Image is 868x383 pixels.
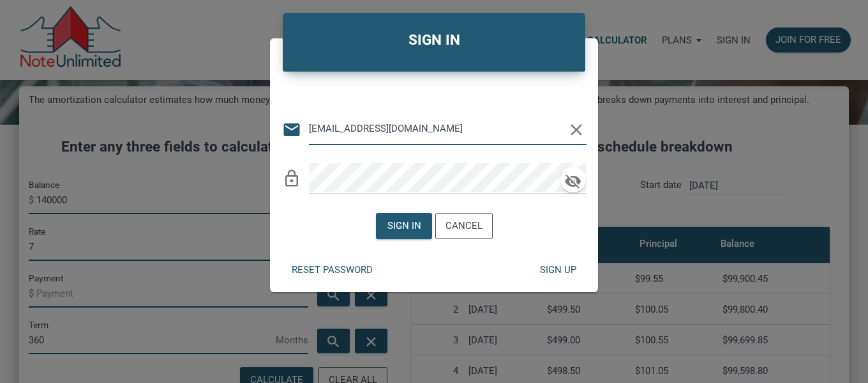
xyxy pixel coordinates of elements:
[387,219,421,233] div: Sign in
[445,219,483,233] div: Cancel
[435,213,493,239] button: Cancel
[282,120,301,139] i: email
[282,169,301,188] i: lock_outline
[282,258,382,283] button: Reset password
[567,120,586,139] i: clear
[292,29,576,51] h4: SIGN IN
[530,258,586,283] button: Sign up
[376,213,432,239] button: Sign in
[309,114,567,143] input: Email
[540,263,576,277] div: Sign up
[292,263,373,277] div: Reset password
